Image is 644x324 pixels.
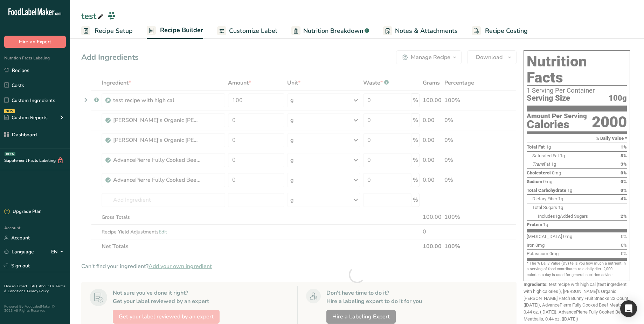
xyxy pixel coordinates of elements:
[485,26,528,36] span: Recipe Costing
[4,284,29,289] a: Hire an Expert .
[39,284,56,289] a: About Us .
[291,23,369,39] a: Nutrition Breakdown
[4,114,48,121] div: Custom Reports
[147,22,203,39] a: Recipe Builder
[81,10,105,22] div: test
[4,284,65,294] a: Terms & Conditions .
[217,23,277,39] a: Customize Label
[4,36,66,48] button: Hire an Expert
[229,26,277,36] span: Customize Label
[472,23,528,39] a: Recipe Costing
[4,109,15,113] div: NEW
[4,246,34,258] a: Language
[395,26,458,36] span: Notes & Attachments
[30,284,39,289] a: FAQ .
[81,23,133,39] a: Recipe Setup
[5,152,15,156] div: BETA
[383,23,458,39] a: Notes & Attachments
[27,289,49,294] a: Privacy Policy
[620,300,637,317] div: Open Intercom Messenger
[4,208,41,215] div: Upgrade Plan
[4,304,66,313] div: Powered By FoodLabelMaker © 2025 All Rights Reserved
[160,26,203,35] span: Recipe Builder
[51,248,66,256] div: EN
[303,26,363,36] span: Nutrition Breakdown
[95,26,133,36] span: Recipe Setup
